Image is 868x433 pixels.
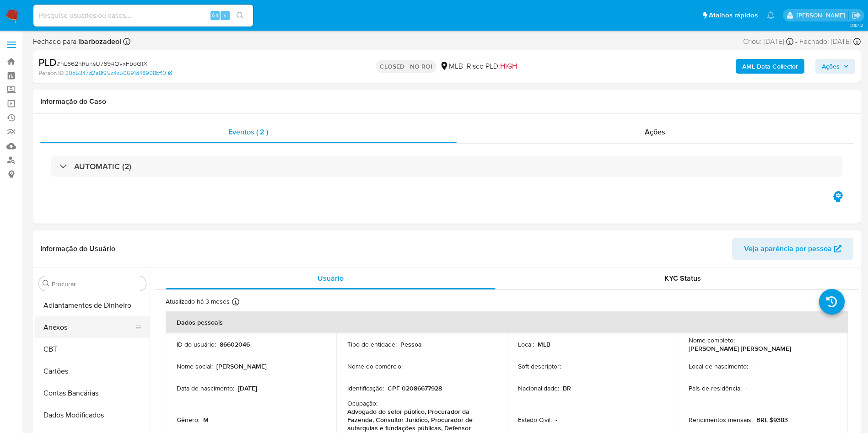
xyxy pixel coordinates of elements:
[742,59,798,74] b: AML Data Collector
[736,59,804,74] button: AML Data Collector
[518,362,561,370] p: Soft descriptor :
[347,399,377,407] p: Ocupação :
[440,61,463,71] div: MLB
[500,61,517,71] span: HIGH
[35,316,142,338] button: Anexos
[732,238,853,260] button: Veja aparência por pessoa
[852,11,861,20] a: Sair
[318,273,344,283] span: Usuário
[376,60,436,73] p: CLOSED - NO ROI
[43,280,50,287] button: Procurar
[555,416,557,424] p: -
[467,61,517,71] span: Risco PLD:
[799,37,861,47] div: Fechado: [DATE]
[224,11,226,20] span: s
[347,362,403,370] p: Nome do comércio :
[35,404,150,426] button: Dados Modificados
[74,161,131,171] h3: AUTOMATIC (2)
[211,11,219,20] span: Alt
[347,384,384,392] p: Identificação :
[743,37,793,47] div: Criou: [DATE]
[795,37,798,47] span: -
[563,384,571,392] p: BR
[166,297,230,306] p: Atualizado há 3 meses
[228,127,268,137] span: Eventos ( 2 )
[709,11,758,20] span: Atalhos rápidos
[388,384,442,392] p: CPF 02086677928
[822,59,840,74] span: Ações
[689,416,753,424] p: Rendimentos mensais :
[518,384,559,392] p: Nacionalidade :
[752,362,754,370] p: -
[35,338,150,360] button: CBT
[203,416,209,424] p: M
[57,59,147,68] span: # hL662nRunsU7694OvxFboG1X
[756,416,788,424] p: BRL $9383
[177,416,199,424] p: Gênero :
[65,69,172,77] a: 30d5347d2a8f25c4c50691d48908bf10
[33,10,253,21] input: Pesquise usuários ou casos...
[745,384,747,392] p: -
[238,384,257,392] p: [DATE]
[177,384,234,392] p: Data de nascimento :
[216,362,267,370] p: [PERSON_NAME]
[220,340,250,348] p: 86602046
[400,340,422,348] p: Pessoa
[33,37,121,47] span: Fechado para
[177,362,213,370] p: Nome social :
[347,340,397,348] p: Tipo de entidade :
[40,97,853,106] h1: Informação do Caso
[645,127,665,137] span: Ações
[797,11,848,20] p: magno.ferreira@mercadopago.com.br
[689,344,791,353] p: [PERSON_NAME] [PERSON_NAME]
[689,362,748,370] p: Local de nascimento :
[518,416,552,424] p: Estado Civil :
[518,340,534,348] p: Local :
[40,244,115,253] h1: Informação do Usuário
[565,362,566,370] p: -
[689,384,742,392] p: País de residência :
[177,340,216,348] p: ID do usuário :
[538,340,550,348] p: MLB
[35,360,150,382] button: Cartões
[166,311,848,333] th: Dados pessoais
[35,382,150,404] button: Contas Bancárias
[689,336,735,344] p: Nome completo :
[35,294,150,316] button: Adiantamentos de Dinheiro
[744,238,832,260] span: Veja aparência por pessoa
[664,273,701,283] span: KYC Status
[815,59,855,74] button: Ações
[38,69,64,77] b: Person ID
[52,280,142,288] input: Procurar
[76,36,121,47] b: lbarbozadeol
[38,55,57,69] b: PLD
[406,362,408,370] p: -
[51,156,842,177] div: AUTOMATIC (2)
[767,11,775,19] a: Notificações
[231,9,249,22] button: search-icon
